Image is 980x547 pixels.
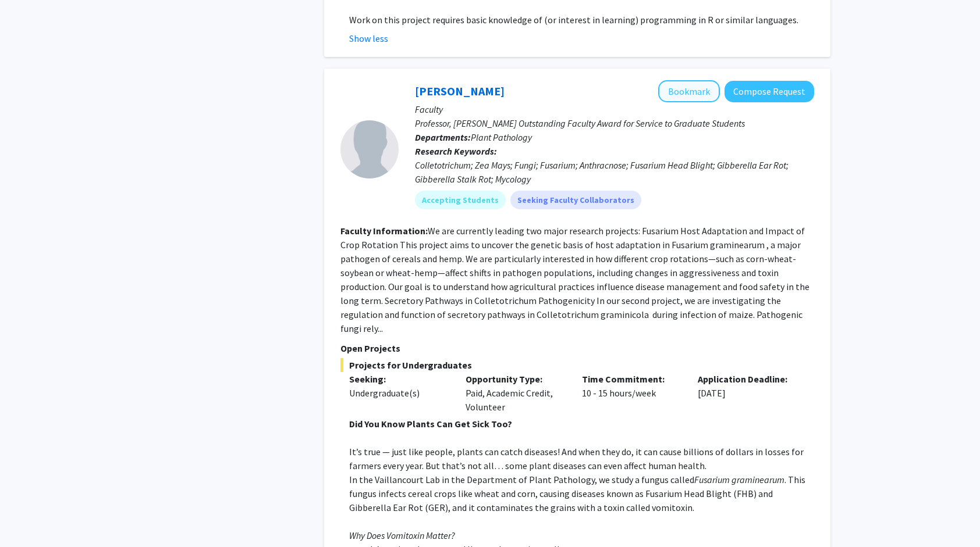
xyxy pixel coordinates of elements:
[415,145,497,157] b: Research Keywords:
[471,131,532,143] span: Plant Pathology
[689,372,805,414] div: [DATE]
[9,495,49,538] iframe: Chat
[415,131,471,143] b: Departments:
[349,474,805,513] span: . This fungus infects cereal crops like wheat and corn, causing diseases known as Fusarium Head B...
[415,158,814,186] div: Colletotrichum; Zea Mays; Fungi; Fusarium; Anthracnose; Fusarium Head Blight; Gibberella Ear Rot;...
[349,530,455,541] em: Why Does Vomitoxin Matter?
[725,81,814,102] button: Compose Request to Lisa Vaillancourt
[340,358,814,372] span: Projects for Undergraduates
[694,474,784,485] em: Fusarium graminearum
[466,372,564,386] p: Opportunity Type:
[349,446,804,471] span: It’s true — just like people, plants can catch diseases! And when they do, it can cause billions ...
[340,225,809,334] fg-read-more: We are currently leading two major research projects: Fusarium Host Adaptation and Impact of Crop...
[582,372,681,386] p: Time Commitment:
[349,474,694,485] span: In the Vaillancourt Lab in the Department of Plant Pathology, we study a fungus called
[415,191,506,209] mat-chip: Accepting Students
[349,372,448,386] p: Seeking:
[340,225,428,237] b: Faculty Information:
[698,372,797,386] p: Application Deadline:
[415,116,814,130] p: Professor, [PERSON_NAME] Outstanding Faculty Award for Service to Graduate Students
[510,191,641,209] mat-chip: Seeking Faculty Collaborators
[573,372,690,414] div: 10 - 15 hours/week
[349,13,814,27] p: Work on this project requires basic knowledge of (or interest in learning) programming in R or si...
[349,418,512,430] strong: Did You Know Plants Can Get Sick Too?
[658,80,720,102] button: Add Lisa Vaillancourt to Bookmarks
[415,84,505,98] a: [PERSON_NAME]
[349,31,388,45] button: Show less
[349,386,448,400] div: Undergraduate(s)
[415,102,814,116] p: Faculty
[340,341,814,355] p: Open Projects
[457,372,573,414] div: Paid, Academic Credit, Volunteer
